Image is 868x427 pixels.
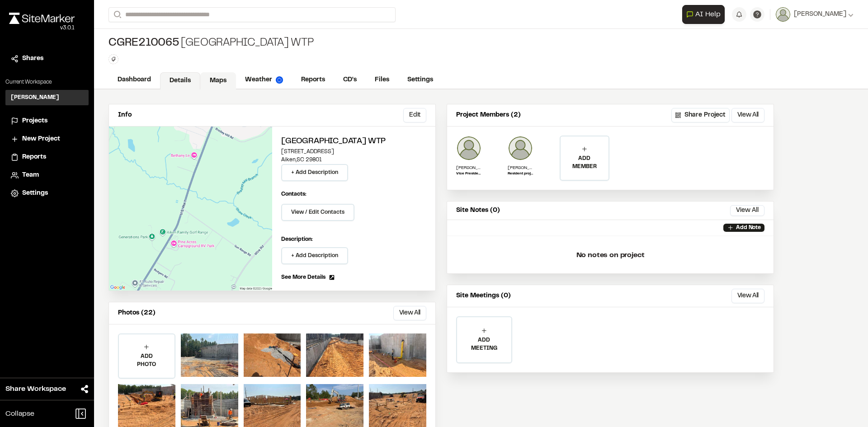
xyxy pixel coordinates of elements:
a: CD's [334,71,366,89]
button: View All [731,289,764,303]
a: Shares [11,54,83,64]
p: Current Workspace [5,78,89,86]
button: View All [731,108,764,122]
img: Daniel Mosher [456,136,481,161]
button: Edit Tags [108,54,118,64]
a: Maps [200,72,236,89]
div: Oh geez...please don't... [9,24,75,32]
span: AI Help [695,9,721,20]
p: ADD MEETING [457,336,511,352]
button: + Add Description [281,164,348,181]
a: Team [11,170,83,180]
a: Settings [398,71,442,89]
img: rebrand.png [9,13,75,24]
button: View All [393,306,426,320]
h3: [PERSON_NAME] [11,94,59,102]
img: precipai.png [276,76,283,84]
img: Donald Kahn [508,136,533,161]
span: Share Workspace [5,384,66,394]
a: Reports [292,71,334,89]
button: Search [108,7,125,22]
button: View / Edit Contacts [281,204,354,221]
a: Settings [11,188,83,198]
span: Settings [22,188,48,198]
p: Photos (22) [118,308,156,318]
p: [PERSON_NAME] [456,164,481,171]
span: Reports [22,152,46,162]
span: Projects [22,116,47,126]
h2: [GEOGRAPHIC_DATA] WTP [281,136,426,148]
span: New Project [22,134,60,144]
a: Reports [11,152,83,162]
div: [GEOGRAPHIC_DATA] WTP [108,36,314,51]
span: See More Details [281,273,325,282]
button: View All [730,205,764,216]
p: Site Meetings (0) [456,291,511,301]
button: Share Project [671,108,730,122]
p: [STREET_ADDRESS] [281,148,426,156]
p: No notes on project [454,241,766,270]
a: Weather [236,71,292,89]
div: Open AI Assistant [682,5,728,24]
p: Project Members (2) [456,110,521,120]
p: Description: [281,235,426,244]
p: Add Note [736,224,761,232]
a: New Project [11,134,83,144]
p: [PERSON_NAME] [508,164,533,171]
a: Dashboard [108,71,160,89]
span: Shares [22,54,43,64]
button: + Add Description [281,247,348,264]
span: Collapse [5,408,34,419]
button: Edit [403,108,426,122]
img: User [776,7,790,22]
button: Open AI Assistant [682,5,725,24]
span: CGRE210065 [108,36,179,51]
p: Vice President [456,171,481,177]
p: ADD MEMBER [561,155,609,171]
a: Files [366,71,398,89]
p: Resident project Representative [508,171,533,177]
p: Contacts: [281,190,307,198]
p: Info [118,110,132,120]
p: Aiken , SC 29801 [281,156,426,164]
a: Projects [11,116,83,126]
span: Team [22,170,39,180]
p: ADD PHOTO [119,352,175,369]
a: Details [160,72,200,89]
span: [PERSON_NAME] [794,9,846,19]
p: Site Notes (0) [456,206,500,216]
button: [PERSON_NAME] [776,7,854,22]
